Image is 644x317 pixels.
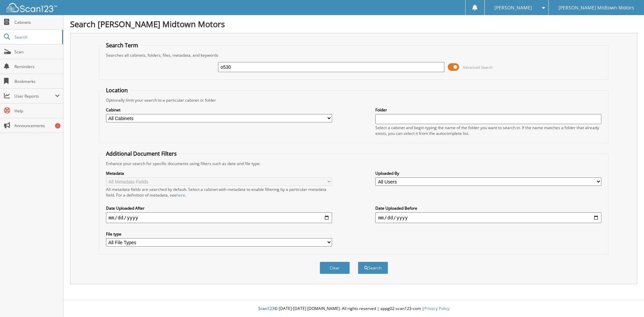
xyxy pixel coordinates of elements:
[106,107,332,113] label: Cabinet
[106,205,332,211] label: Date Uploaded After
[176,192,185,198] a: here
[103,52,605,58] div: Searches all cabinets, folders, files, metadata, and keywords
[55,123,60,128] div: 2
[375,107,601,113] label: Folder
[14,64,60,69] span: Reminders
[103,87,131,94] legend: Location
[63,301,644,317] div: © [DATE]-[DATE] [DOMAIN_NAME]. All rights reserved | appg02-scan123-com |
[463,65,493,70] span: Advanced Search
[103,97,605,103] div: Optionally limit your search to a particular cabinet or folder
[375,205,601,211] label: Date Uploaded Before
[106,212,332,223] input: start
[106,170,332,176] label: Metadata
[103,161,605,166] div: Enhance your search for specific documents using filters such as date and file type.
[424,306,449,311] a: Privacy Policy
[375,125,601,136] div: Select a cabinet and begin typing the name of the folder you want to search in. If the name match...
[358,262,388,274] button: Search
[14,108,60,114] span: Help
[103,42,142,49] legend: Search Term
[14,49,60,55] span: Scan
[610,285,644,317] iframe: Chat Widget
[70,18,637,30] h1: Search [PERSON_NAME] Midtown Motors
[375,170,601,176] label: Uploaded By
[14,78,60,84] span: Bookmarks
[14,19,60,25] span: Cabinets
[106,187,332,198] div: All metadata fields are searched by default. Select a cabinet with metadata to enable filtering b...
[14,123,60,128] span: Announcements
[494,6,532,10] span: [PERSON_NAME]
[106,231,332,237] label: File type
[14,93,55,99] span: User Reports
[320,262,350,274] button: Clear
[14,34,59,40] span: Search
[375,212,601,223] input: end
[258,306,274,311] span: Scan123
[103,150,180,157] legend: Additional Document Filters
[7,3,57,12] img: scan123-logo-white.svg
[558,6,634,10] span: [PERSON_NAME] Midtown Motors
